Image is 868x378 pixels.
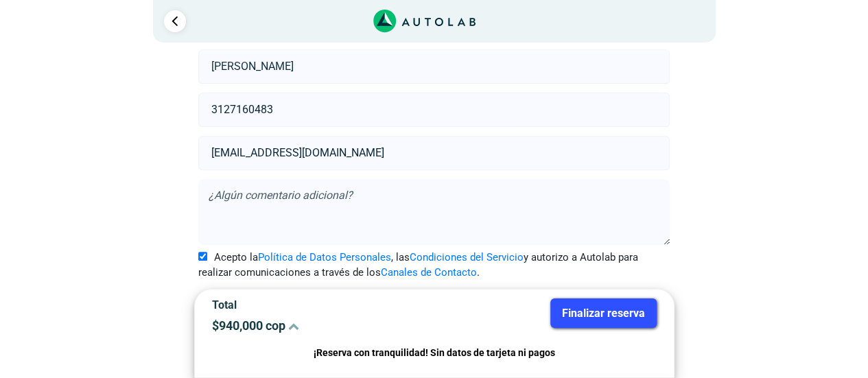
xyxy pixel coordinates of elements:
[164,10,186,32] a: Ir al paso anterior
[198,93,670,127] input: Celular
[550,298,657,328] button: Finalizar reserva
[212,345,657,361] p: ¡Reserva con tranquilidad! Sin datos de tarjeta ni pagos
[258,251,391,263] a: Política de Datos Personales
[410,251,524,263] a: Condiciones del Servicio
[381,266,477,279] a: Canales de Contacto
[198,252,207,261] input: Acepto laPolítica de Datos Personales, lasCondiciones del Servicioy autorizo a Autolab para reali...
[198,49,670,84] input: Nombre y apellido
[198,250,670,281] label: Acepto la , las y autorizo a Autolab para realizar comunicaciones a través de los .
[212,298,424,311] p: Total
[212,318,424,333] p: $ 940,000 cop
[373,14,476,27] a: Link al sitio de autolab
[198,136,670,170] input: Correo electrónico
